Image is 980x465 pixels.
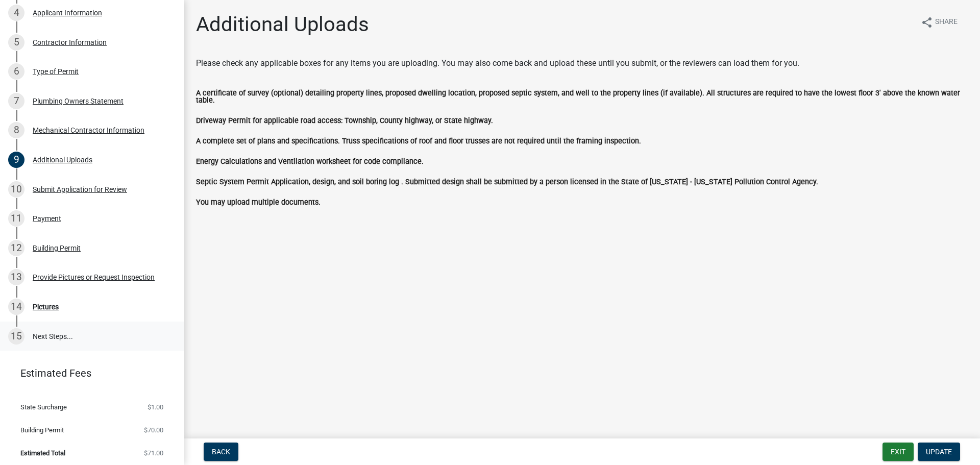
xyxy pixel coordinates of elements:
[8,152,24,168] div: 9
[144,450,163,456] span: $71.00
[196,158,424,165] label: Energy Calculations and Ventilation worksheet for code compliance.
[8,210,24,227] div: 11
[8,63,24,80] div: 6
[33,39,107,46] div: Contractor Information
[8,93,24,109] div: 7
[921,16,933,29] i: share
[20,450,65,456] span: Estimated Total
[196,179,818,186] label: Septic System Permit Application, design, and soil boring log . Submitted design shall be submitt...
[196,138,641,145] label: A complete set of plans and specifications. Truss specifications of roof and floor trusses are no...
[8,299,24,315] div: 14
[8,328,24,345] div: 15
[8,363,167,383] a: Estimated Fees
[196,57,968,82] p: Please check any applicable boxes for any items you are uploading. You may also come back and upl...
[144,427,163,433] span: $70.00
[33,9,102,16] div: Applicant Information
[196,12,369,37] h1: Additional Uploads
[33,97,124,105] div: Plumbing Owners Statement
[20,427,64,433] span: Building Permit
[918,443,960,461] button: Update
[212,448,230,456] span: Back
[196,90,968,105] label: A certificate of survey (optional) detailing property lines, proposed dwelling location, proposed...
[8,181,24,198] div: 10
[8,5,24,21] div: 4
[926,448,952,456] span: Update
[883,443,914,461] button: Exit
[8,34,24,51] div: 5
[8,240,24,256] div: 12
[33,68,79,75] div: Type of Permit
[33,127,144,134] div: Mechanical Contractor Information
[204,443,238,461] button: Back
[196,117,493,125] label: Driveway Permit for applicable road access: Township, County highway, or State highway.
[913,12,966,32] button: shareShare
[148,404,163,410] span: $1.00
[196,199,321,206] label: You may upload multiple documents.
[33,156,92,163] div: Additional Uploads
[33,186,127,193] div: Submit Application for Review
[33,303,59,310] div: Pictures
[33,215,61,222] div: Payment
[20,404,67,410] span: State Surcharge
[935,16,958,29] span: Share
[8,269,24,285] div: 13
[8,122,24,138] div: 8
[33,274,155,281] div: Provide Pictures or Request Inspection
[33,244,81,252] div: Building Permit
